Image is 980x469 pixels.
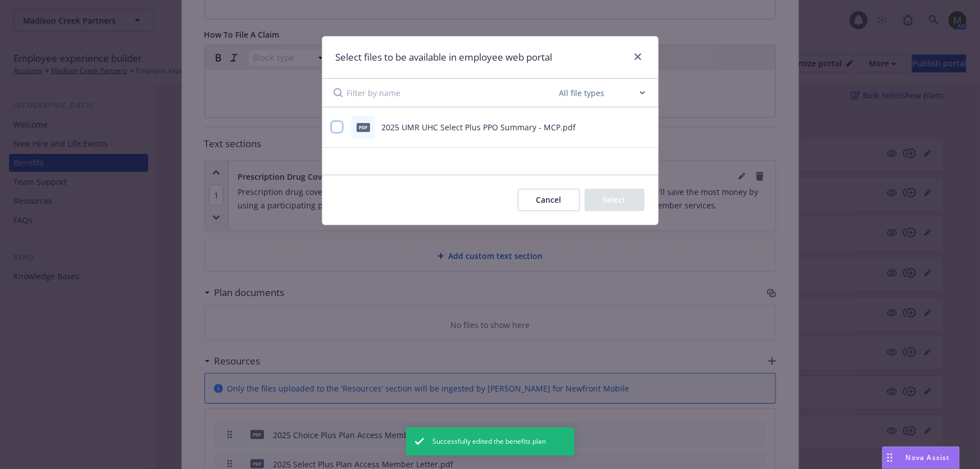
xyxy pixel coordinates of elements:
h1: Select files to be available in employee web portal [336,50,553,65]
input: Filter by name [347,79,557,107]
button: download file [621,121,630,133]
span: pdf [357,123,370,131]
span: 2025 UMR UHC Select Plus PPO Summary - MCP.pdf [382,122,576,133]
button: Cancel [518,189,580,211]
span: Nova Assist [906,453,950,462]
div: Drag to move [883,447,897,468]
button: preview file [639,121,649,133]
a: close [631,50,645,63]
span: Successfully edited the benefits plan [433,436,546,447]
svg: Search [334,88,343,97]
button: Nova Assist [882,447,960,469]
